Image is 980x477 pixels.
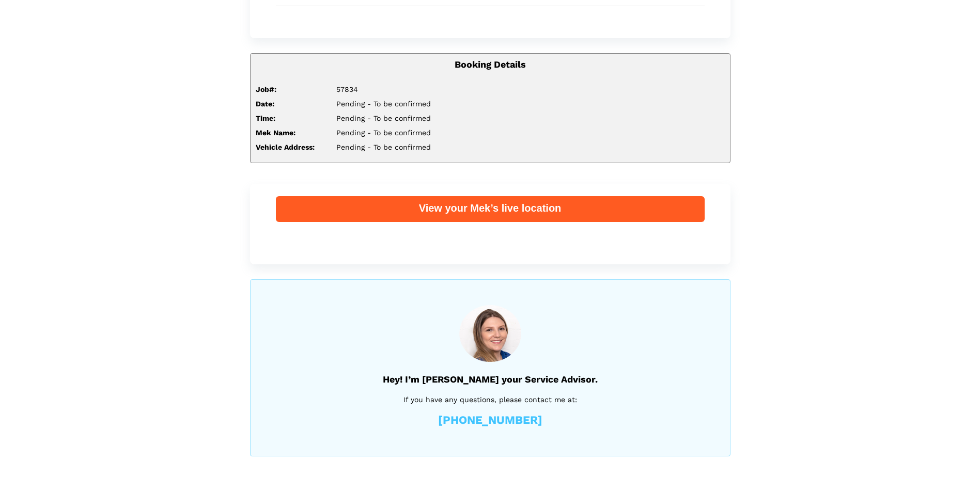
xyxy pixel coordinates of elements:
[329,128,733,137] div: Pending - To be confirmed
[256,59,725,70] h5: Booking Details
[256,143,315,151] strong: Vehicle Address:
[329,114,733,123] div: Pending - To be confirmed
[329,85,733,94] div: 57834
[329,99,733,108] div: Pending - To be confirmed
[276,394,704,405] p: If you have any questions, please contact me at:
[329,142,733,152] div: Pending - To be confirmed
[256,85,276,93] strong: Job#:
[276,374,704,385] h5: Hey! I’m [PERSON_NAME] your Service Advisor.
[438,415,542,426] a: [PHONE_NUMBER]
[256,100,274,108] strong: Date:
[256,129,295,137] strong: Mek Name:
[276,201,705,215] div: View your Mek’s live location
[256,114,275,122] strong: Time:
